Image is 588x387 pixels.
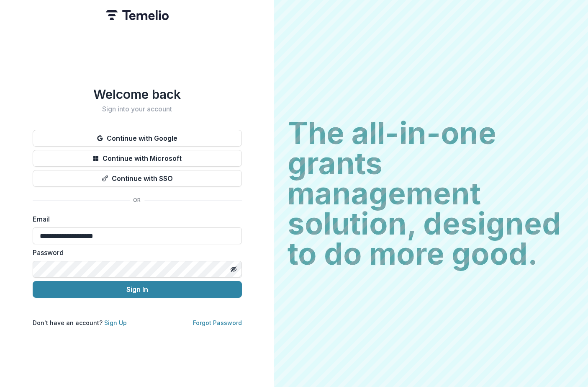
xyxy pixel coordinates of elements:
label: Email [33,214,237,224]
h2: Sign into your account [33,105,242,113]
h1: Welcome back [33,87,242,102]
button: Sign In [33,281,242,298]
button: Toggle password visibility [227,263,240,276]
button: Continue with SSO [33,170,242,187]
a: Sign Up [104,319,127,326]
p: Don't have an account? [33,318,127,327]
label: Password [33,248,237,258]
button: Continue with Google [33,130,242,147]
img: Temelio [106,10,169,20]
a: Forgot Password [193,319,242,326]
button: Continue with Microsoft [33,150,242,167]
